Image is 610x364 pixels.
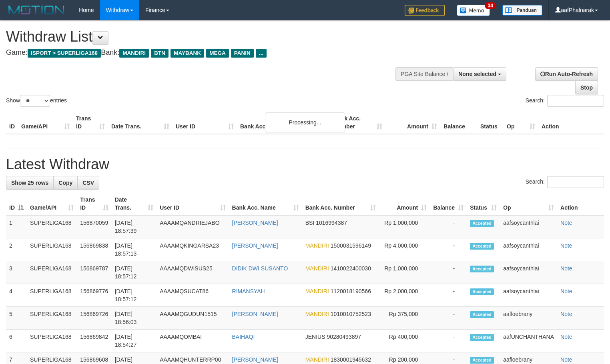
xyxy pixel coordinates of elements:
h1: Withdraw List [6,29,399,45]
td: 3 [6,261,27,284]
span: Accepted [470,311,494,318]
a: [PERSON_NAME] [232,311,278,317]
td: aafloebrany [500,307,557,330]
th: Op [504,111,538,134]
td: 1 [6,215,27,238]
th: Bank Acc. Number [331,111,385,134]
span: MANDIRI [305,265,329,272]
td: AAAAMQKINGARSA23 [157,238,229,261]
a: [PERSON_NAME] [232,242,278,249]
a: Show 25 rows [6,176,54,190]
span: MANDIRI [305,242,329,249]
td: aafsoycanthlai [500,261,557,284]
td: [DATE] 18:57:12 [112,261,157,284]
th: Amount: activate to sort column ascending [379,192,430,215]
td: - [430,238,467,261]
span: PANIN [231,49,254,58]
td: 156869776 [77,284,112,307]
a: [PERSON_NAME] [232,220,278,226]
td: Rp 1,000,000 [379,261,430,284]
td: aafsoycanthlai [500,284,557,307]
td: AAAAMQANDRIEJABO [157,215,229,238]
div: PGA Site Balance / [395,67,453,81]
th: Status [477,111,504,134]
button: None selected [453,67,506,81]
td: SUPERLIGA168 [27,307,77,330]
a: Note [560,334,572,340]
td: 156869787 [77,261,112,284]
th: User ID: activate to sort column ascending [157,192,229,215]
a: Copy [53,176,78,190]
th: Bank Acc. Name: activate to sort column ascending [229,192,302,215]
th: ID [6,111,18,134]
td: 156869838 [77,238,112,261]
span: Copy 1410022400030 to clipboard [331,265,371,272]
label: Search: [526,176,604,188]
th: Bank Acc. Name [237,111,331,134]
span: Copy 1830001945632 to clipboard [331,356,371,363]
th: Amount [385,111,440,134]
td: - [430,261,467,284]
td: Rp 400,000 [379,330,430,352]
span: MANDIRI [305,288,329,294]
span: Copy 1016994387 to clipboard [316,220,347,226]
th: Status: activate to sort column ascending [467,192,500,215]
a: Run Auto-Refresh [535,67,598,81]
a: Note [560,356,572,363]
span: Accepted [470,357,494,364]
td: Rp 375,000 [379,307,430,330]
td: [DATE] 18:56:03 [112,307,157,330]
img: Button%20Memo.svg [457,5,490,16]
th: Date Trans. [108,111,173,134]
th: Balance [440,111,477,134]
td: SUPERLIGA168 [27,261,77,284]
td: [DATE] 18:54:27 [112,330,157,352]
span: MANDIRI [305,311,329,317]
span: Copy 1500031596149 to clipboard [331,242,371,249]
div: Processing... [265,112,345,132]
span: Copy [58,180,72,186]
span: MANDIRI [305,356,329,363]
td: aafUNCHANTHANA [500,330,557,352]
th: Op: activate to sort column ascending [500,192,557,215]
td: AAAAMQGUDUN1515 [157,307,229,330]
span: Show 25 rows [11,180,48,186]
th: Action [538,111,604,134]
td: - [430,215,467,238]
span: MANDIRI [119,49,149,58]
input: Search: [547,95,604,107]
span: ISPORT > SUPERLIGA168 [28,49,101,58]
td: AAAAMQDWISUS25 [157,261,229,284]
th: Trans ID: activate to sort column ascending [77,192,112,215]
th: Balance: activate to sort column ascending [430,192,467,215]
span: Copy 1010010752523 to clipboard [331,311,371,317]
td: [DATE] 18:57:13 [112,238,157,261]
span: Accepted [470,220,494,227]
td: SUPERLIGA168 [27,238,77,261]
th: Game/API: activate to sort column ascending [27,192,77,215]
td: - [430,330,467,352]
td: 2 [6,238,27,261]
td: [DATE] 18:57:39 [112,215,157,238]
td: AAAAMQSUCAT86 [157,284,229,307]
label: Show entries [6,95,67,107]
a: BAIHAQI [232,334,255,340]
th: Game/API [18,111,73,134]
label: Search: [526,95,604,107]
img: panduan.png [502,5,542,16]
td: AAAAMQOMBAI [157,330,229,352]
input: Search: [547,176,604,188]
td: aafsoycanthlai [500,238,557,261]
span: Accepted [470,288,494,295]
img: Feedback.jpg [405,5,445,16]
td: [DATE] 18:57:12 [112,284,157,307]
span: CSV [82,180,94,186]
a: CSV [77,176,99,190]
td: 156869842 [77,330,112,352]
td: SUPERLIGA168 [27,215,77,238]
span: JENIUS [305,334,325,340]
th: User ID [173,111,237,134]
td: - [430,307,467,330]
a: Note [560,220,572,226]
th: Bank Acc. Number: activate to sort column ascending [302,192,379,215]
